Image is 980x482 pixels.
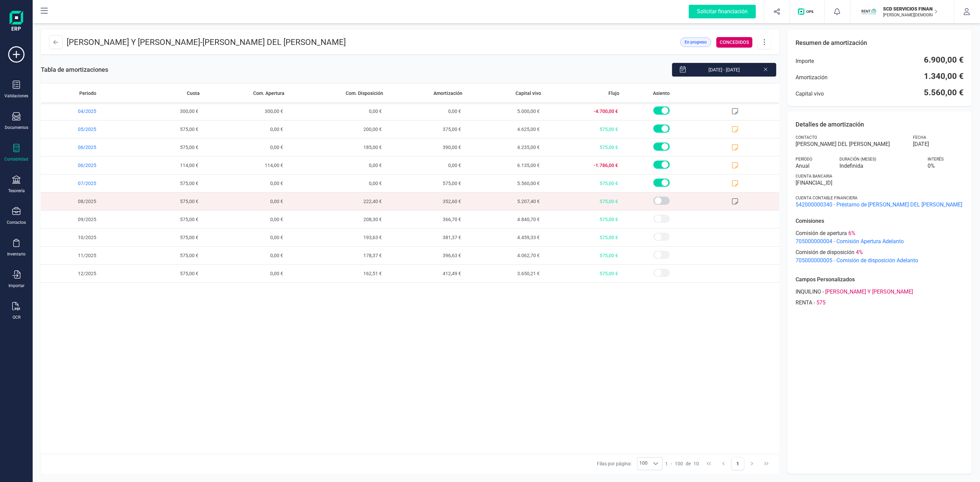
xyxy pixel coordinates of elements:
span: 11/2025 [41,247,124,264]
p: [PERSON_NAME][DEMOGRAPHIC_DATA][DEMOGRAPHIC_DATA] [883,12,937,18]
span: -4.700,00 € [544,102,622,120]
span: 114,00 € [202,156,287,174]
span: Com. Apertura [253,90,284,97]
span: 352,60 € [386,193,465,210]
button: Page 1 [731,457,744,470]
span: Comisión de disposición [796,248,854,256]
span: 08/2025 [41,193,124,210]
span: 575 [816,299,826,307]
span: 208,30 € [287,211,386,228]
button: Next Page [746,457,758,470]
span: 542000000340 - Préstamo de [PERSON_NAME] DEL [PERSON_NAME] [796,201,964,209]
div: CONCEDIDOS [716,37,752,48]
span: 100 [675,460,683,467]
p: Detalles de amortización [796,120,964,129]
span: 1.340,00 € [924,71,964,82]
span: Anual [796,162,832,170]
span: Com. Disposición [346,90,383,97]
div: Filas por página: [597,457,663,470]
p: Resumen de amortización [796,38,964,48]
span: RENTA [796,299,812,307]
span: 381,37 € [386,229,465,246]
span: 04/2025 [41,102,124,120]
span: 575,00 € [124,247,202,264]
div: Importar [9,283,24,288]
span: 4.840,70 € [465,211,544,228]
div: Contactos [7,220,26,225]
p: [PERSON_NAME] Y [PERSON_NAME] - [67,37,346,48]
span: 6.135,00 € [465,156,544,174]
span: 575,00 € [124,174,202,192]
span: Tabla de amortizaciones [41,65,108,74]
span: 222,40 € [287,193,386,210]
span: 05/2025 [41,120,124,138]
div: Solicitar financiación [689,5,756,18]
span: [PERSON_NAME] Y [PERSON_NAME] [825,288,913,296]
span: 396,63 € [386,247,465,264]
span: 366,70 € [386,211,465,228]
button: First Page [703,457,716,470]
span: Flujo [608,90,619,97]
span: 705000000004 - Comisión Apertura Adelanto [796,237,964,246]
div: Inventario [7,251,26,257]
span: de [686,460,691,467]
span: 300,00 € [202,102,287,120]
span: Contacto [796,135,817,140]
span: 4.235,00 € [465,138,544,156]
img: Logo de OPS [798,8,816,15]
span: 0,00 € [287,102,386,120]
span: 0,00 € [202,138,287,156]
span: 114,00 € [124,156,202,174]
span: 375,00 € [386,120,465,138]
span: 300,00 € [124,102,202,120]
span: 575,00 € [544,138,622,156]
span: 4 % [856,248,863,256]
span: 200,00 € [287,120,386,138]
span: 0,00 € [202,120,287,138]
span: [DATE] [913,140,929,148]
span: Duración (MESES) [839,156,876,162]
span: 6 % [848,229,855,237]
span: 06/2025 [41,156,124,174]
span: 0,00 € [202,211,287,228]
span: 575,00 € [544,174,622,192]
span: 0,00 € [287,156,386,174]
span: Periodo [79,90,96,97]
span: 412,49 € [386,265,465,282]
span: Capital vivo [516,90,541,97]
div: Validaciones [4,93,28,99]
span: 575,00 € [124,193,202,210]
span: 4.459,33 € [465,229,544,246]
span: 5.560,00 € [465,174,544,192]
span: 390,00 € [386,138,465,156]
span: 575,00 € [544,211,622,228]
span: 3.650,21 € [465,265,544,282]
button: Solicitar financiación [681,1,764,22]
span: Cuenta bancaria [796,173,832,179]
div: - [796,288,964,296]
span: 10/2025 [41,229,124,246]
img: Logo Finanedi [10,11,23,33]
button: Last Page [760,457,773,470]
span: 5.207,40 € [465,193,544,210]
p: Comisiones [796,217,964,225]
div: - [796,299,964,307]
div: Tesorería [8,188,25,194]
span: Cuota [187,90,200,97]
span: 5.000,00 € [465,102,544,120]
span: 575,00 € [544,193,622,210]
span: Amortización [796,73,828,82]
span: 1 [665,460,668,467]
button: SCSCD SERVICIOS FINANCIEROS SL[PERSON_NAME][DEMOGRAPHIC_DATA][DEMOGRAPHIC_DATA] [859,1,946,22]
div: OCR [13,315,20,320]
span: 06/2025 [41,138,124,156]
span: Capital vivo [796,90,824,98]
span: 10 [693,460,699,467]
span: 0,00 € [202,229,287,246]
span: INQUILINO [796,288,821,296]
span: 07/2025 [41,174,124,192]
button: Previous Page [717,457,730,470]
span: 0,00 € [386,156,465,174]
span: 0,00 € [202,174,287,192]
span: Comisión de apertura [796,229,847,237]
